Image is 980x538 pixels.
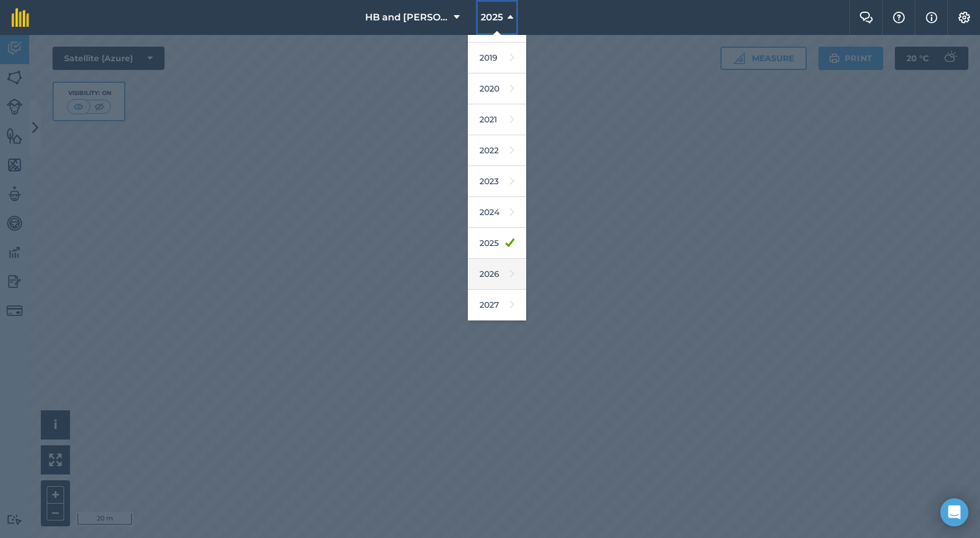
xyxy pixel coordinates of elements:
div: Open Intercom Messenger [940,498,968,526]
a: 2019 [468,43,526,73]
span: 2025 [481,10,503,24]
a: 2025 [468,228,526,259]
a: 2020 [468,73,526,104]
a: 2027 [468,290,526,321]
a: 2022 [468,135,526,166]
img: svg+xml;base64,PHN2ZyB4bWxucz0iaHR0cDovL3d3dy53My5vcmcvMjAwMC9zdmciIHdpZHRoPSIxNyIgaGVpZ2h0PSIxNy... [926,10,937,24]
img: Two speech bubbles overlapping with the left bubble in the forefront [859,12,873,23]
a: 2024 [468,197,526,228]
img: fieldmargin Logo [12,8,29,27]
span: HB and [PERSON_NAME] [365,10,449,24]
a: 2023 [468,166,526,197]
a: 2026 [468,259,526,290]
img: A cog icon [957,12,971,23]
a: 2021 [468,104,526,135]
img: A question mark icon [892,12,906,23]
